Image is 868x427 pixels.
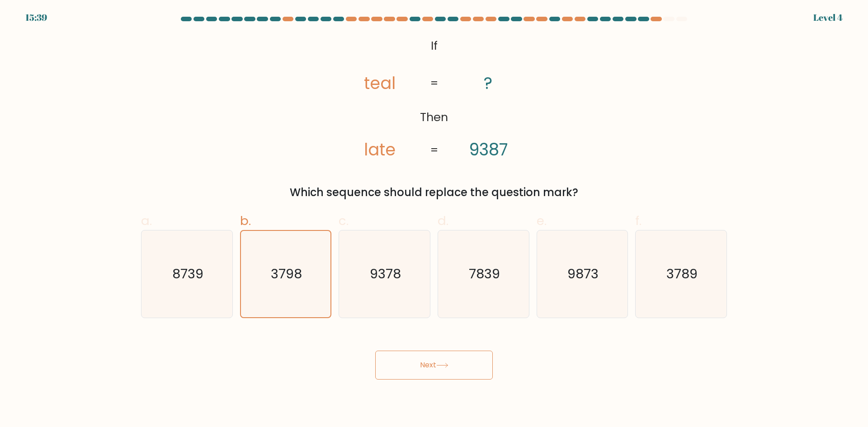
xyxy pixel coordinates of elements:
text: 3789 [666,265,698,283]
tspan: If [431,38,438,54]
tspan: Then [420,109,448,126]
tspan: = [430,142,439,158]
svg: @import url('[URL][DOMAIN_NAME]); [330,34,538,163]
tspan: ? [484,71,492,95]
div: Level 4 [813,11,843,24]
span: a. [141,212,152,230]
span: c. [339,212,349,230]
button: Next [375,351,493,380]
div: Which sequence should replace the question mark? [146,184,722,201]
tspan: = [430,75,439,92]
tspan: late [364,138,396,161]
text: 3798 [271,265,302,283]
span: d. [438,212,448,230]
span: f. [635,212,642,230]
text: 9378 [370,265,401,283]
span: b. [240,212,251,230]
tspan: teal [364,71,396,95]
text: 9873 [567,265,599,283]
text: 8739 [172,265,203,283]
span: e. [537,212,547,230]
div: 15:39 [25,11,47,24]
tspan: 9387 [469,138,508,161]
text: 7839 [469,265,500,283]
